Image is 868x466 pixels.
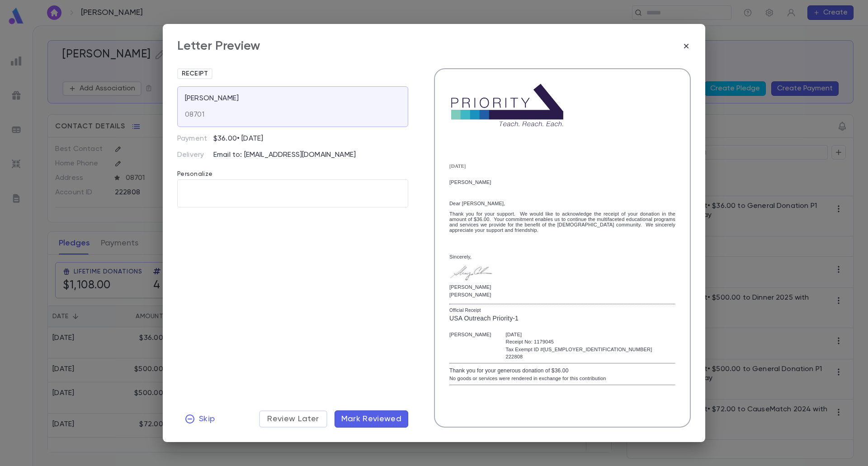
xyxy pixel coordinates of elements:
[506,353,652,361] div: 222808
[449,265,493,281] img: RSC Signature COLOR tiny.jpg
[449,314,675,323] div: USA Outreach Priority-1
[177,410,222,428] button: Skip
[449,367,675,375] div: Thank you for your generous donation of $36.00
[177,134,213,143] p: Payment
[449,201,675,206] p: Dear [PERSON_NAME],
[178,70,212,77] span: Receipt
[335,410,409,428] button: Mark Reviewed
[449,294,493,297] p: [PERSON_NAME]
[506,338,652,346] div: Receipt No: 1179045
[449,179,675,185] div: [PERSON_NAME]
[506,346,652,353] div: Tax Exempt ID #[US_EMPLOYER_IDENTIFICATION_NUMBER]
[185,94,239,103] p: [PERSON_NAME]
[449,331,491,339] div: [PERSON_NAME]
[341,414,402,424] span: Mark Reviewed
[177,151,213,160] p: Delivery
[449,84,565,127] img: P1.png
[449,163,466,169] span: [DATE]
[199,414,215,424] span: Skip
[177,160,408,179] p: Personalize
[259,410,327,428] button: Review Later
[213,151,408,160] p: Email to: [EMAIL_ADDRESS][DOMAIN_NAME]
[506,331,652,339] div: [DATE]
[449,254,675,259] div: Sincerely,
[449,375,675,382] div: No goods or services were rendered in exchange for this contribution
[267,414,319,424] span: Review Later
[213,134,263,143] p: $36.00 • [DATE]
[185,110,204,119] p: 08701
[449,211,675,233] p: Thank you for your support. We would like to acknowledge the receipt of your donation in the amou...
[177,38,260,54] div: Letter Preview
[449,286,493,289] p: [PERSON_NAME]
[449,307,675,314] div: Official Receipt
